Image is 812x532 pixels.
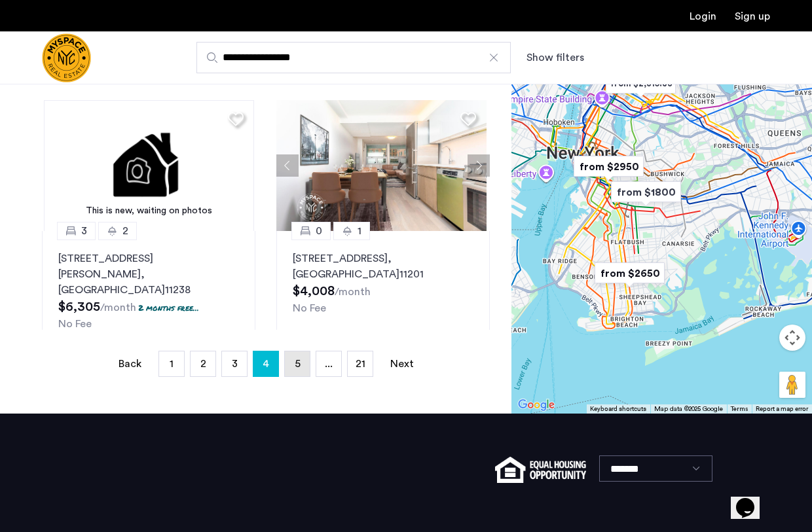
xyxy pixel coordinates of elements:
[654,406,723,412] span: Map data ©2025 Google
[276,100,487,231] img: 8515455b-be52-4141-8a40-4c35d33cf98b_638818012150916166.jpeg
[325,359,333,369] span: ...
[44,100,254,231] img: 1.gif
[495,457,586,483] img: equal-housing.png
[276,154,299,177] button: Previous apartment
[358,223,361,239] span: 1
[276,231,490,333] a: 01[STREET_ADDRESS], [GEOGRAPHIC_DATA]11201No Fee
[293,251,473,282] p: [STREET_ADDRESS] 11201
[58,300,100,313] span: $6,305
[731,404,748,414] a: Terms (opens in new tab)
[170,359,174,369] span: 1
[58,251,239,298] p: [STREET_ADDRESS][PERSON_NAME] 11238
[196,42,511,73] input: Apartment Search
[690,11,716,22] a: Login
[200,359,206,369] span: 2
[335,287,371,297] sub: /month
[779,372,805,398] button: Drag Pegman onto the map to open Street View
[263,353,269,374] span: 4
[515,397,558,414] img: Google
[122,223,128,239] span: 2
[58,319,92,329] span: No Fee
[568,152,649,181] div: from $2950
[589,258,670,288] div: from $2650
[515,397,558,414] a: Open this area in Google Maps (opens a new window)
[731,480,773,519] iframe: chat widget
[117,351,143,376] a: Back
[468,154,490,177] button: Next apartment
[50,204,248,218] div: This is new, waiting on photos
[389,351,415,376] a: Next
[295,359,301,369] span: 5
[590,404,646,414] button: Keyboard shortcuts
[756,404,808,414] a: Report a map error
[232,359,238,369] span: 3
[42,33,91,82] img: logo
[42,231,255,364] a: 32[STREET_ADDRESS][PERSON_NAME], [GEOGRAPHIC_DATA]112382 months free...No FeeNet Effective: $5,40...
[42,351,490,377] nav: Pagination
[356,359,365,369] span: 21
[138,302,199,313] p: 2 months free...
[779,325,805,351] button: Map camera controls
[100,302,136,313] sub: /month
[735,11,770,22] a: Registration
[293,303,326,313] span: No Fee
[293,285,335,298] span: $4,008
[606,177,686,207] div: from $1800
[81,223,87,239] span: 3
[599,455,712,482] select: Language select
[44,100,254,231] a: This is new, waiting on photos
[316,223,322,239] span: 0
[526,50,584,65] button: Show or hide filters
[42,33,91,82] a: Cazamio Logo
[600,69,681,98] div: from $2,815.38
